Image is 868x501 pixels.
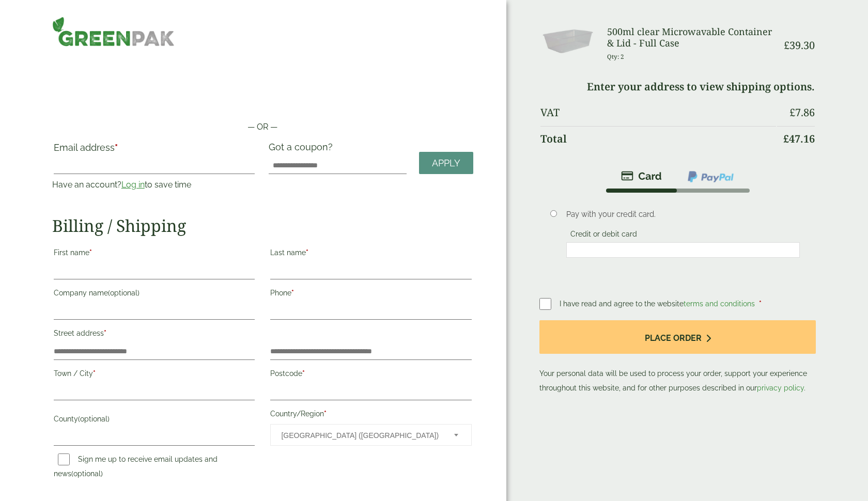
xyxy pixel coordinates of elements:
label: Company name [54,286,255,303]
a: privacy policy [757,384,804,392]
h2: Billing / Shipping [52,216,473,236]
h3: 500ml clear Microwavable Container & Lid - Full Case [607,26,776,49]
abbr: required [104,329,106,337]
button: Place order [539,320,816,354]
a: Log in [121,180,145,190]
abbr: required [291,289,294,297]
span: £ [784,38,789,52]
p: Have an account? to save time [52,179,257,191]
p: Your personal data will be used to process your order, support your experience throughout this we... [539,320,816,395]
abbr: required [306,248,308,257]
span: (optional) [71,469,103,478]
a: Apply [419,152,473,174]
span: Apply [432,158,460,169]
span: £ [789,105,795,119]
abbr: required [115,142,118,153]
label: Got a coupon? [269,142,337,158]
abbr: required [759,300,762,308]
td: Enter your address to view shipping options. [540,74,815,99]
a: terms and conditions [684,300,755,308]
span: United Kingdom (UK) [281,425,440,446]
abbr: required [93,369,96,378]
th: Total [540,126,776,151]
abbr: required [302,369,305,378]
span: I have read and agree to the website [560,300,757,308]
small: Qty: 2 [607,53,624,60]
p: — OR — [52,121,473,133]
label: Postcode [270,366,472,384]
span: Country/Region [270,424,472,446]
label: Last name [270,245,472,263]
p: Pay with your credit card. [566,209,800,220]
th: VAT [540,100,776,125]
label: Phone [270,286,472,303]
img: GreenPak Supplies [52,17,175,46]
label: Country/Region [270,406,472,424]
label: Credit or debit card [566,230,641,241]
span: (optional) [78,415,110,423]
img: ppcp-gateway.png [687,170,735,183]
img: stripe.png [621,170,662,182]
label: First name [54,245,255,263]
abbr: required [89,248,92,257]
bdi: 47.16 [783,132,815,146]
abbr: required [324,410,327,418]
bdi: 7.86 [789,105,815,119]
label: Town / City [54,366,255,384]
label: County [54,412,255,429]
span: £ [783,132,789,146]
label: Email address [54,143,255,158]
bdi: 39.30 [784,38,815,52]
label: Street address [54,326,255,343]
iframe: Secure payment button frame [52,88,473,108]
span: (optional) [108,289,139,297]
label: Sign me up to receive email updates and news [54,455,218,481]
input: Sign me up to receive email updates and news(optional) [58,453,70,465]
iframe: Secure card payment input frame [569,245,797,255]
